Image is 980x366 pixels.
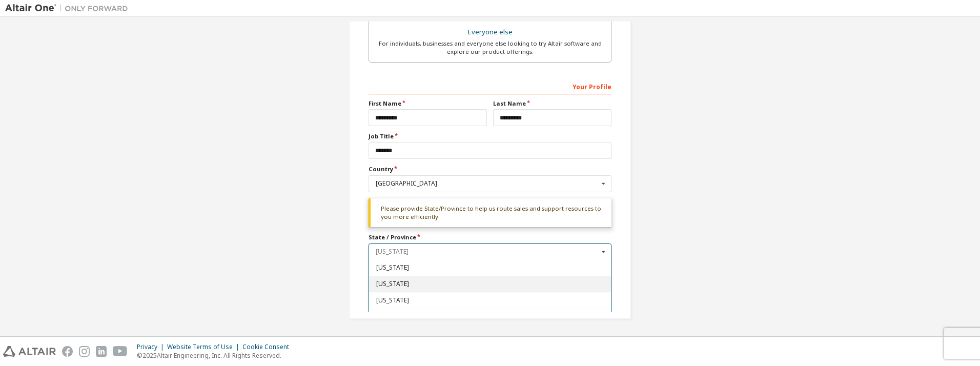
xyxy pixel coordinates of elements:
img: altair_logo.svg [3,346,56,357]
label: Last Name [493,99,611,108]
label: Country [369,165,611,173]
div: Privacy [137,343,167,351]
span: [US_STATE] [376,297,604,303]
img: Altair One [5,3,133,13]
div: Your Profile [369,78,611,94]
div: For individuals, businesses and everyone else looking to try Altair software and explore our prod... [375,39,605,56]
div: Website Terms of Use [167,343,242,351]
div: [GEOGRAPHIC_DATA] [376,180,599,187]
img: youtube.svg [113,346,128,357]
span: [US_STATE] [376,265,604,271]
img: linkedin.svg [96,346,107,357]
label: Job Title [369,132,611,140]
img: instagram.svg [79,346,90,357]
div: Cookie Consent [242,343,295,351]
div: Please provide State/Province to help us route sales and support resources to you more efficiently. [369,198,611,228]
img: facebook.svg [62,346,73,357]
label: First Name [369,99,487,108]
p: © 2025 Altair Engineering, Inc. All Rights Reserved. [137,351,295,360]
label: State / Province [369,233,611,241]
span: [US_STATE] [376,281,604,287]
div: Everyone else [375,25,605,39]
